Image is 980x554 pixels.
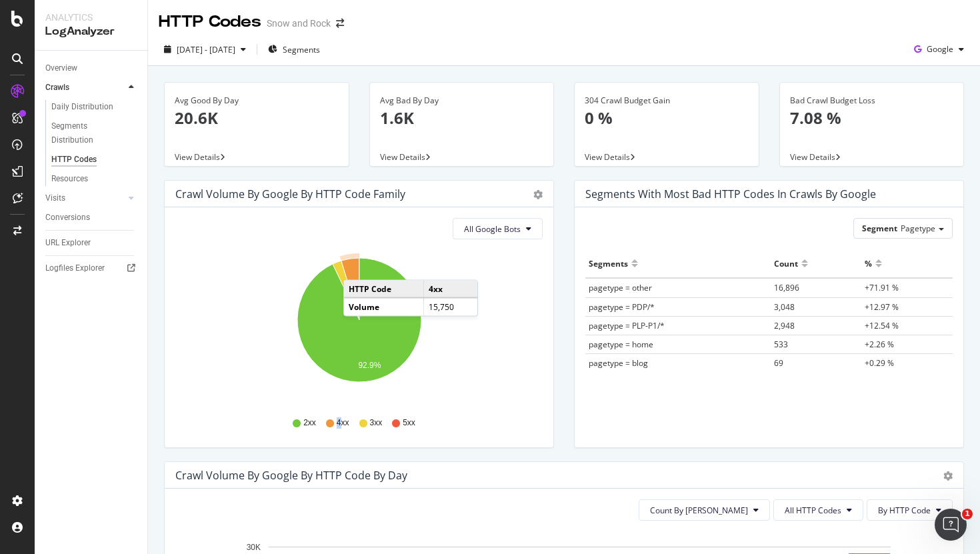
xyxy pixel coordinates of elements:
[45,81,125,95] a: Crawls
[589,301,655,313] span: pagetype = PDP/*
[773,499,863,521] button: All HTTP Codes
[175,469,407,482] div: Crawl Volume by google by HTTP Code by Day
[774,301,795,313] span: 3,048
[45,236,138,250] a: URL Explorer
[865,253,872,274] div: %
[344,298,424,315] td: Volume
[585,151,630,163] span: View Details
[175,95,339,107] div: Avg Good By Day
[464,223,521,235] span: All Google Bots
[790,95,954,107] div: Bad Crawl Budget Loss
[774,282,799,293] span: 16,896
[774,339,788,350] span: 533
[336,19,344,28] div: arrow-right-arrow-left
[337,417,349,429] span: 4xx
[909,39,969,60] button: Google
[45,191,125,205] a: Visits
[589,357,648,369] span: pagetype = blog
[51,100,113,114] div: Daily Distribution
[774,320,795,331] span: 2,948
[51,172,88,186] div: Resources
[785,505,841,516] span: All HTTP Codes
[45,61,138,75] a: Overview
[175,107,339,129] p: 20.6K
[774,253,798,274] div: Count
[927,43,953,55] span: Google
[159,39,251,60] button: [DATE] - [DATE]
[51,172,138,186] a: Resources
[589,339,653,350] span: pagetype = home
[51,153,97,167] div: HTTP Codes
[962,509,973,519] span: 1
[901,223,935,234] span: Pagetype
[865,282,899,293] span: +71.91 %
[424,281,477,298] td: 4xx
[177,44,235,55] span: [DATE] - [DATE]
[380,95,544,107] div: Avg Bad By Day
[51,153,138,167] a: HTTP Codes
[267,17,331,30] div: Snow and Rock
[45,11,137,24] div: Analytics
[45,211,138,225] a: Conversions
[585,95,749,107] div: 304 Crawl Budget Gain
[865,320,899,331] span: +12.54 %
[865,301,899,313] span: +12.97 %
[370,417,383,429] span: 3xx
[45,81,69,95] div: Crawls
[589,320,665,331] span: pagetype = PLP-P1/*
[380,107,544,129] p: 1.6K
[865,357,894,369] span: +0.29 %
[45,61,77,75] div: Overview
[453,218,543,239] button: All Google Bots
[45,261,138,275] a: Logfiles Explorer
[790,151,835,163] span: View Details
[175,151,220,163] span: View Details
[585,107,749,129] p: 0 %
[263,39,325,60] button: Segments
[862,223,897,234] span: Segment
[865,339,894,350] span: +2.26 %
[45,261,105,275] div: Logfiles Explorer
[424,298,477,315] td: 15,750
[585,187,876,201] div: Segments with most bad HTTP codes in Crawls by google
[790,107,954,129] p: 7.08 %
[774,357,783,369] span: 69
[175,250,543,405] svg: A chart.
[45,24,137,39] div: LogAnalyzer
[867,499,953,521] button: By HTTP Code
[247,543,261,552] text: 30K
[639,499,770,521] button: Count By [PERSON_NAME]
[45,211,90,225] div: Conversions
[403,417,415,429] span: 5xx
[589,282,652,293] span: pagetype = other
[878,505,931,516] span: By HTTP Code
[51,119,125,147] div: Segments Distribution
[358,361,381,371] text: 92.9%
[935,509,967,541] iframe: Intercom live chat
[45,191,65,205] div: Visits
[159,11,261,33] div: HTTP Codes
[283,44,320,55] span: Segments
[303,417,316,429] span: 2xx
[51,119,138,147] a: Segments Distribution
[45,236,91,250] div: URL Explorer
[943,471,953,481] div: gear
[175,187,405,201] div: Crawl Volume by google by HTTP Code Family
[344,281,424,298] td: HTTP Code
[533,190,543,199] div: gear
[650,505,748,516] span: Count By Day
[380,151,425,163] span: View Details
[51,100,138,114] a: Daily Distribution
[589,253,628,274] div: Segments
